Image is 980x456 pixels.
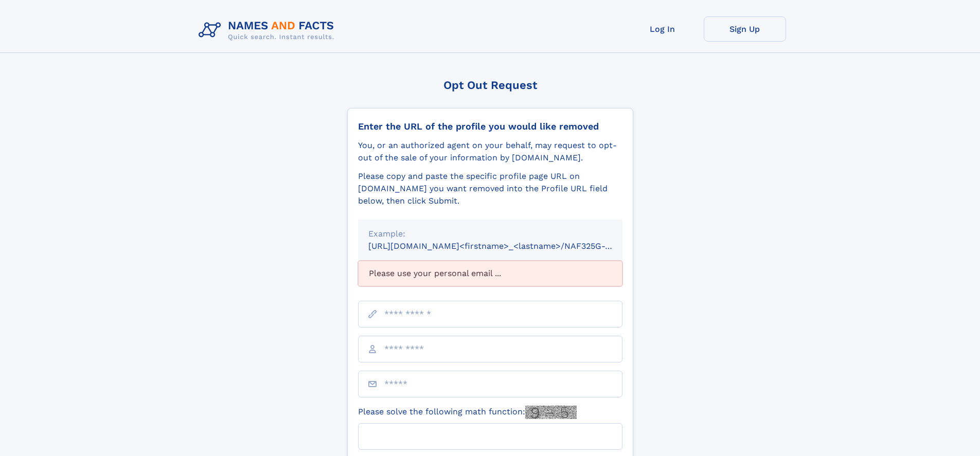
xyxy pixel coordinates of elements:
a: Sign Up [704,16,786,42]
a: Log In [621,16,704,42]
small: [URL][DOMAIN_NAME]<firstname>_<lastname>/NAF325G-xxxxxxxx [368,241,642,251]
div: You, or an authorized agent on your behalf, may request to opt-out of the sale of your informatio... [358,139,622,164]
div: Please use your personal email ... [358,261,622,286]
div: Example: [368,228,612,240]
label: Please solve the following math function: [358,406,577,419]
div: Enter the URL of the profile you would like removed [358,121,622,132]
img: Logo Names and Facts [194,16,343,44]
div: Please copy and paste the specific profile page URL on [DOMAIN_NAME] you want removed into the Pr... [358,170,622,207]
div: Opt Out Request [347,79,633,92]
